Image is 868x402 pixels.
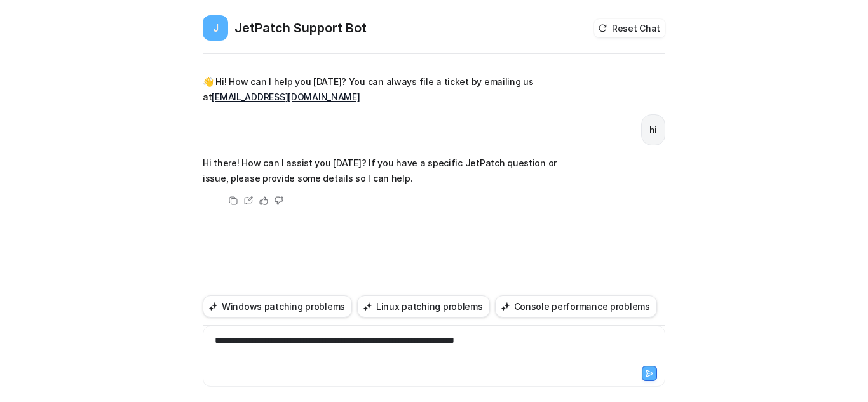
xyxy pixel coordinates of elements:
[203,15,228,41] span: J
[203,295,352,318] button: Windows patching problems
[594,19,665,37] button: Reset Chat
[649,123,657,138] p: hi
[234,19,367,37] h2: JetPatch Support Bot
[212,91,360,102] a: [EMAIL_ADDRESS][DOMAIN_NAME]
[203,156,574,186] p: Hi there! How can I assist you [DATE]? If you have a specific JetPatch question or issue, please ...
[357,295,490,318] button: Linux patching problems
[495,295,657,318] button: Console performance problems
[203,74,574,105] p: 👋 Hi! How can I help you [DATE]? You can always file a ticket by emailing us at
